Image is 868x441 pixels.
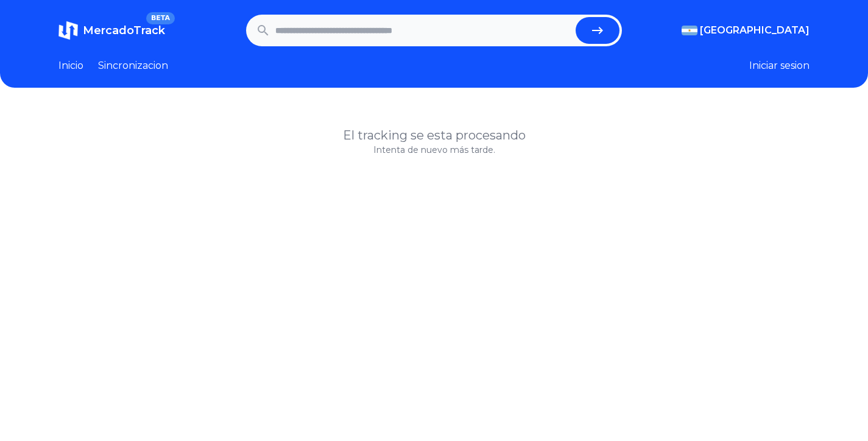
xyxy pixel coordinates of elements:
[58,144,810,156] p: Intenta de nuevo más tarde.
[58,127,810,144] h1: El tracking se esta procesando
[58,21,78,40] img: MercadoTrack
[146,12,175,24] span: BETA
[749,58,810,73] button: Iniciar sesion
[682,26,697,35] img: Argentina
[58,21,165,40] a: MercadoTrackBETA
[98,58,168,73] a: Sincronizacion
[682,23,810,38] button: [GEOGRAPHIC_DATA]
[83,24,165,37] span: MercadoTrack
[700,23,810,38] span: [GEOGRAPHIC_DATA]
[58,58,83,73] a: Inicio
